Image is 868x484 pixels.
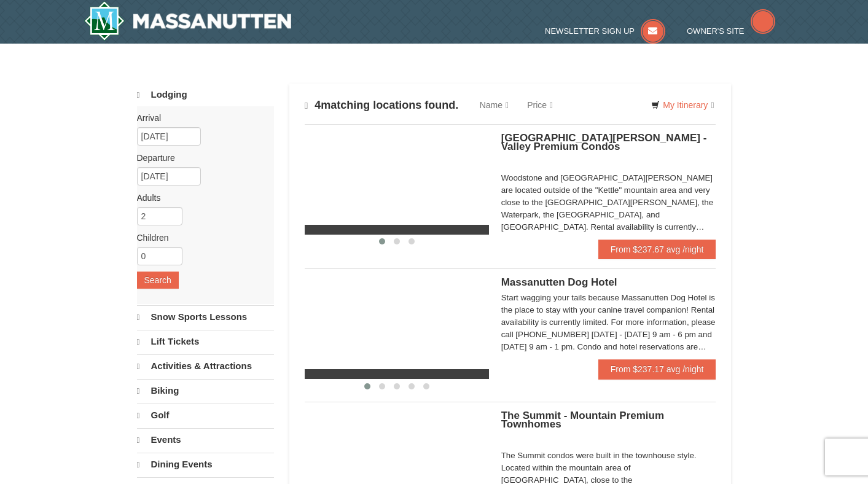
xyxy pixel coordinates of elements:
[501,132,707,152] span: [GEOGRAPHIC_DATA][PERSON_NAME] - Valley Premium Condos
[137,84,274,106] a: Lodging
[518,93,562,117] a: Price
[84,1,292,41] img: Massanutten Resort Logo
[501,410,664,430] span: The Summit - Mountain Premium Townhomes
[137,192,265,204] label: Adults
[137,152,265,164] label: Departure
[137,404,274,427] a: Golf
[137,112,265,124] label: Arrival
[137,271,179,289] button: Search
[687,26,775,36] a: Owner's Site
[545,26,665,36] a: Newsletter Sign Up
[137,354,274,378] a: Activities & Attractions
[687,26,745,36] span: Owner's Site
[545,26,635,36] span: Newsletter Sign Up
[137,428,274,451] a: Events
[137,453,274,476] a: Dining Events
[137,330,274,353] a: Lift Tickets
[137,305,274,329] a: Snow Sports Lessons
[501,276,617,288] span: Massanutten Dog Hotel
[598,240,716,259] a: From $237.67 avg /night
[137,379,274,402] a: Biking
[501,292,716,353] div: Start wagging your tails because Massanutten Dog Hotel is the place to stay with your canine trav...
[137,232,265,244] label: Children
[501,172,716,233] div: Woodstone and [GEOGRAPHIC_DATA][PERSON_NAME] are located outside of the "Kettle" mountain area an...
[643,96,722,114] a: My Itinerary
[598,359,716,379] a: From $237.17 avg /night
[84,1,292,41] a: Massanutten Resort
[471,93,518,117] a: Name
